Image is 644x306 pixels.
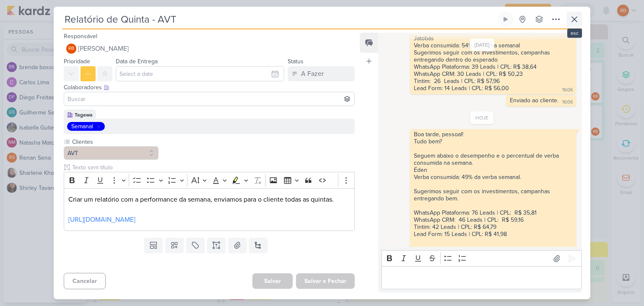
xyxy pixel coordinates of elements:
p: Criar um relatório com a performance da semana, enviamos para o cliente todas as quintas. [68,194,350,205]
a: [URL][DOMAIN_NAME] [68,215,135,224]
input: Texto sem título [70,163,355,172]
div: Enviado ao cliente. [510,97,558,104]
div: Editor editing area: main [382,266,582,289]
div: Jatobás Verba consumida: 54% da verba semanal [414,35,572,49]
label: Responsável [64,33,97,40]
div: Sugerimos seguir com os investimentos, campanhas entregando dentro do esperado [414,49,572,63]
div: Tagawa [75,111,93,119]
label: Data de Entrega [116,58,158,65]
div: Rogerio Bispo [66,44,76,54]
div: Editor toolbar [382,250,582,267]
label: Clientes [71,137,158,146]
div: A Fazer [301,69,324,79]
div: Editor toolbar [64,172,355,188]
div: Semanal [71,122,93,131]
button: AVT [64,146,158,160]
button: A Fazer [288,66,355,81]
div: Colaboradores [64,83,355,92]
div: Ligar relógio [502,16,509,23]
input: Kard Sem Título [62,12,496,27]
div: Boa tarde, pessoal! Tudo bem? Seguem abaixo o desempenho e o percentual de verba consumida na sem... [414,131,572,166]
p: RB [68,47,74,51]
input: Select a date [116,66,284,81]
div: esc [567,29,582,38]
div: Editor editing area: main [64,188,355,231]
div: 16:06 [562,87,573,93]
label: Status [288,58,304,65]
div: WhatsApp Plataforma: 39 Leads | CPL: R$ 38,64 WhatsApp CRM: 30 Leads | CPL: R$ 50,23 Tintim: 26 L... [414,63,537,92]
button: Cancelar [64,273,106,289]
div: 16:06 [562,99,573,106]
span: [PERSON_NAME] [78,44,129,54]
input: Buscar [66,94,353,104]
label: Prioridade [64,58,90,65]
button: RB [PERSON_NAME] [64,41,355,56]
